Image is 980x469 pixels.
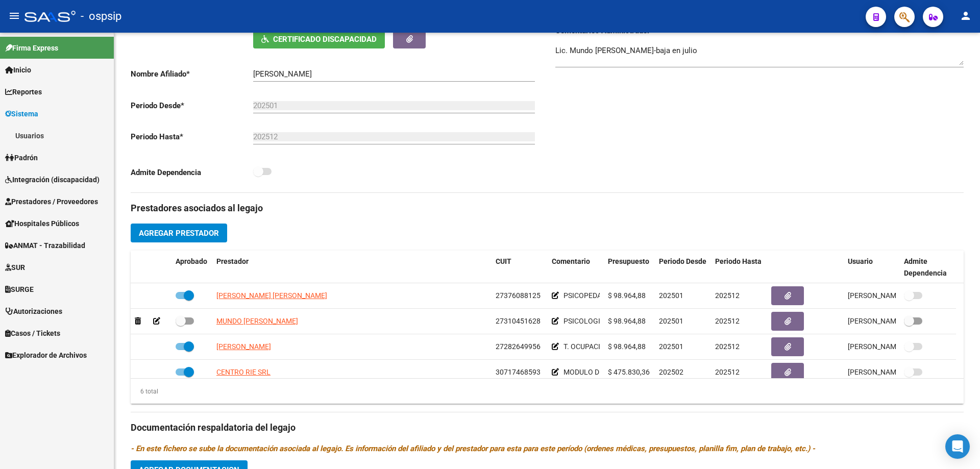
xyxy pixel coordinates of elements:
span: $ 98.964,88 [608,342,646,351]
span: Casos / Tickets [5,328,60,339]
span: CUIT [496,257,511,265]
span: MODULO DE APOYO A LA INTEGRACION ESCOLAR -SAIE- [563,368,746,376]
span: Prestadores / Proveedores [5,196,98,207]
span: T. OCUPACIONAL. [DATE] Y [DATE] 14:30 HS [PERSON_NAME] 1837 [PERSON_NAME] [563,342,832,351]
span: PSICOPEDAGOGIA. [DATE] Y [DATE] 9:30 HS. PARISH R. 1837 [563,291,756,300]
span: 27310451628 [496,317,541,325]
span: Presupuesto [608,257,649,265]
span: Prestador [216,257,249,265]
datatable-header-cell: Prestador [212,251,492,284]
datatable-header-cell: CUIT [492,251,548,284]
datatable-header-cell: Aprobado [171,251,212,284]
span: [PERSON_NAME] [DATE] [848,368,928,376]
datatable-header-cell: Periodo Desde [655,251,711,284]
span: [PERSON_NAME] [PERSON_NAME] [216,291,327,300]
span: Inicio [5,64,31,76]
span: Hospitales Públicos [5,218,79,229]
span: Usuario [848,257,873,265]
span: 30717468593 [496,368,541,376]
span: 202512 [715,317,740,325]
span: SUR [5,262,25,273]
span: [PERSON_NAME] [216,342,271,351]
mat-icon: person [960,10,972,22]
span: 202501 [659,317,683,325]
datatable-header-cell: Admite Dependencia [900,251,956,284]
datatable-header-cell: Usuario [844,251,900,284]
span: Comentario [552,257,590,265]
span: 202512 [715,291,740,300]
span: Aprobado [176,257,207,265]
span: [PERSON_NAME] [DATE] [848,317,928,325]
mat-icon: menu [8,10,20,22]
span: Explorador de Archivos [5,350,87,361]
span: [PERSON_NAME] [DATE] [848,291,928,300]
span: 27282649956 [496,342,541,351]
span: Sistema [5,108,38,119]
div: Open Intercom Messenger [945,434,970,459]
span: Firma Express [5,42,58,54]
span: 202512 [715,368,740,376]
p: Periodo Desde [131,100,253,111]
span: 202501 [659,291,683,300]
span: SURGE [5,284,34,295]
button: Agregar Prestador [131,224,227,242]
span: Integración (discapacidad) [5,174,100,185]
span: 27376088125 [496,291,541,300]
span: 202501 [659,342,683,351]
span: Certificado Discapacidad [273,35,377,44]
span: 202512 [715,342,740,351]
datatable-header-cell: Comentario [548,251,604,284]
h3: Prestadores asociados al legajo [131,201,964,215]
span: MUNDO [PERSON_NAME] [216,317,298,325]
span: $ 475.830,36 [608,368,650,376]
datatable-header-cell: Presupuesto [604,251,655,284]
div: 6 total [131,386,158,397]
span: Admite Dependencia [904,257,947,277]
span: Autorizaciones [5,306,62,317]
span: Periodo Desde [659,257,706,265]
datatable-header-cell: Periodo Hasta [711,251,767,284]
span: Reportes [5,86,42,97]
h3: Documentación respaldatoria del legajo [131,421,964,435]
span: $ 98.964,88 [608,291,646,300]
span: ANMAT - Trazabilidad [5,240,85,251]
span: Periodo Hasta [715,257,762,265]
span: - ospsip [81,5,121,28]
span: Padrón [5,152,38,163]
p: Admite Dependencia [131,167,253,178]
span: Agregar Prestador [139,229,219,238]
span: PSICOLOGIA. [DATE] Y JEUVES 11:45HS. [PERSON_NAME] 1837. [PERSON_NAME] [563,317,825,325]
span: CENTRO RIE SRL [216,368,271,376]
i: - En este fichero se sube la documentación asociada al legajo. Es información del afiliado y del ... [131,444,815,453]
span: $ 98.964,88 [608,317,646,325]
p: Periodo Hasta [131,131,253,142]
span: [PERSON_NAME] [DATE] [848,342,928,351]
button: Certificado Discapacidad [253,30,385,48]
p: Nombre Afiliado [131,68,253,80]
span: 202502 [659,368,683,376]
